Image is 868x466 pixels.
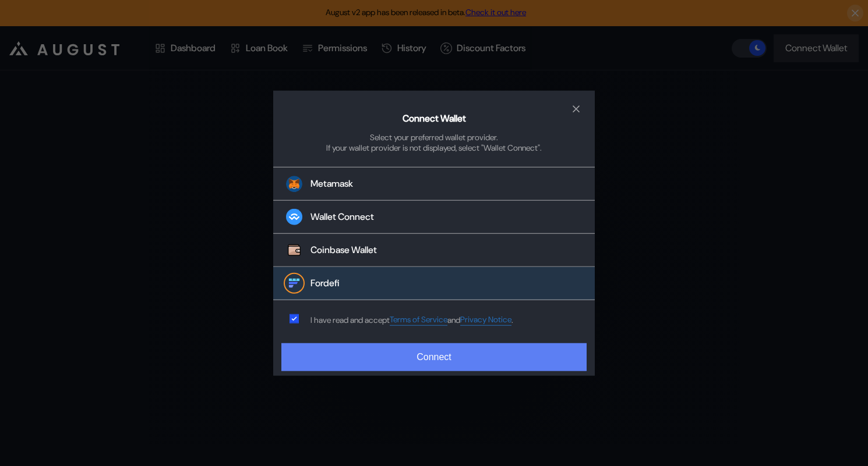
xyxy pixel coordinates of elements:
button: Connect [281,343,587,371]
button: Wallet Connect [273,201,595,234]
button: Metamask [273,167,595,201]
span: and [447,315,460,325]
a: Terms of Service [390,314,447,325]
button: FordefiFordefi [273,267,595,300]
img: Fordefi [286,275,302,291]
div: Coinbase Wallet [310,244,377,257]
button: close modal [567,99,585,118]
div: I have read and accept . [310,314,513,325]
div: Select your preferred wallet provider. [370,132,498,143]
img: Coinbase Wallet [286,242,302,258]
button: Coinbase WalletCoinbase Wallet [273,234,595,267]
div: If your wallet provider is not displayed, select "Wallet Connect". [326,143,542,153]
div: Fordefi [310,278,340,290]
div: Wallet Connect [310,211,374,223]
h2: Connect Wallet [403,112,466,124]
a: Privacy Notice [460,314,511,325]
div: Metamask [310,178,353,190]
